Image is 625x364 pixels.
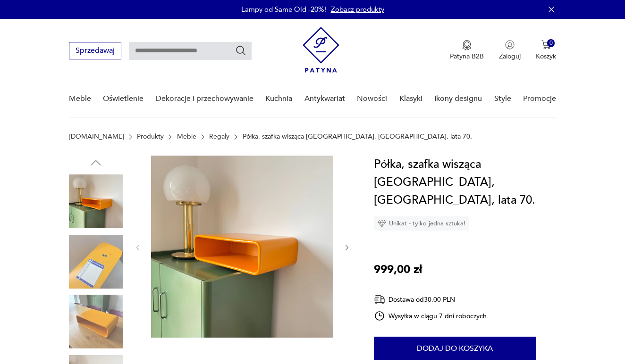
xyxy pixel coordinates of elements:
button: Sprzedawaj [69,42,121,59]
button: 0Koszyk [536,40,556,61]
a: Kuchnia [265,81,292,117]
a: Klasyki [399,81,422,117]
a: Oświetlenie [103,81,144,117]
a: Ikony designu [434,81,482,117]
a: Zobacz produkty [331,5,384,14]
button: Patyna B2B [450,40,484,61]
img: Ikonka użytkownika [505,40,515,50]
p: Patyna B2B [450,52,484,61]
img: Ikona koszyka [541,40,551,50]
a: Ikona medaluPatyna B2B [450,40,484,61]
button: Szukaj [235,45,246,56]
button: Zaloguj [499,40,521,61]
a: Dekoracje i przechowywanie [156,81,253,117]
h1: Półka, szafka wisząca [GEOGRAPHIC_DATA], [GEOGRAPHIC_DATA], lata 70. [374,156,569,209]
a: Produkty [137,133,164,141]
button: Dodaj do koszyka [374,337,536,360]
img: Zdjęcie produktu Półka, szafka wisząca Schöninger, Niemcy, lata 70. [69,174,123,228]
img: Zdjęcie produktu Półka, szafka wisząca Schöninger, Niemcy, lata 70. [69,295,123,348]
img: Ikona dostawy [374,294,385,306]
p: Półka, szafka wisząca [GEOGRAPHIC_DATA], [GEOGRAPHIC_DATA], lata 70. [243,133,472,141]
a: Promocje [523,81,556,117]
a: Meble [177,133,196,141]
div: Unikat - tylko jedna sztuka! [374,216,469,231]
p: 999,00 zł [374,261,422,279]
div: Wysyłka w ciągu 7 dni roboczych [374,310,487,322]
img: Zdjęcie produktu Półka, szafka wisząca Schöninger, Niemcy, lata 70. [151,156,333,338]
a: Nowości [357,81,387,117]
a: Meble [69,81,91,117]
img: Patyna - sklep z meblami i dekoracjami vintage [303,27,339,73]
div: 0 [547,39,555,47]
img: Ikona medalu [462,40,472,50]
p: Lampy od Same Old -20%! [241,5,326,14]
div: Dostawa od 30,00 PLN [374,294,487,306]
a: [DOMAIN_NAME] [69,133,124,141]
a: Style [494,81,511,117]
img: Ikona diamentu [378,219,386,228]
a: Antykwariat [304,81,345,117]
p: Zaloguj [499,52,521,61]
img: Zdjęcie produktu Półka, szafka wisząca Schöninger, Niemcy, lata 70. [69,235,123,289]
a: Sprzedawaj [69,48,121,55]
a: Regały [209,133,229,141]
p: Koszyk [536,52,556,61]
